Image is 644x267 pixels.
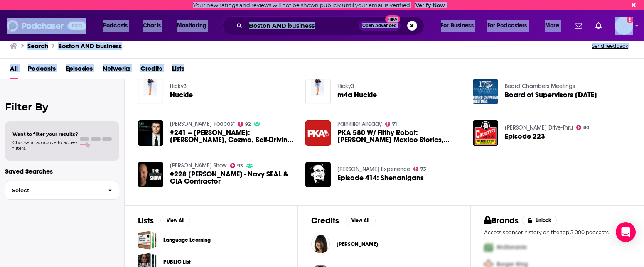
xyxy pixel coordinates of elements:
h2: Brands [484,216,519,226]
button: open menu [171,19,217,32]
h2: Credits [311,216,339,226]
div: Open Intercom Messenger [616,222,636,242]
a: Jim Cornette Experience [337,166,410,173]
a: Shawn Ryan Show [170,162,227,169]
a: Lists [172,62,184,79]
a: Board Chambers Meetings [505,83,575,90]
span: 92 [245,122,251,126]
img: m4a Huckle [305,79,331,104]
a: Language Learning [138,231,157,250]
h2: Filter By [5,101,119,113]
a: Episode 414: Shenanigans [337,174,424,181]
span: Podcasts [28,62,56,79]
a: 92 [238,122,251,127]
a: m4a Huckle [337,91,377,98]
img: #241 – Boris Sofman: Waymo, Cozmo, Self-Driving Cars, and the Future of Robotics [138,120,163,146]
a: Board of Supervisors 6/4/25 [505,91,597,98]
a: #241 – Boris Sofman: Waymo, Cozmo, Self-Driving Cars, and the Future of Robotics [170,129,295,143]
button: Select [5,181,119,200]
a: 71 [385,122,397,127]
a: PUBLIC List [163,257,191,267]
p: Access sponsor history on the top 5,000 podcasts. [484,229,630,235]
span: Select [5,188,101,193]
span: 73 [420,167,426,171]
div: Your new ratings and reviews will not be shown publicly until your email is verified. [193,2,445,8]
a: Huckle [170,91,193,98]
a: All [10,62,18,79]
a: Painkiller Already [337,120,382,127]
button: Show profile menu [615,17,633,35]
a: #228 David Rutherford - Navy SEAL & CIA Contractor [170,171,295,185]
a: Show notifications dropdown [592,19,605,33]
img: Huckle [138,79,163,104]
button: Shirley LeungShirley Leung [311,231,457,257]
a: 73 [413,167,427,171]
span: 71 [392,122,397,126]
span: Monitoring [177,20,206,32]
button: Unlock [522,216,557,225]
a: Show notifications dropdown [571,19,585,33]
a: Jim Cornette’s Drive-Thru [505,124,573,131]
span: New [385,15,400,23]
img: Episode 414: Shenanigans [305,162,331,187]
a: #228 David Rutherford - Navy SEAL & CIA Contractor [138,162,163,187]
svg: Email not verified [627,17,633,23]
p: Saved Searches [5,167,119,175]
span: Episode 223 [505,133,545,140]
a: Language Learning [163,235,211,245]
button: open menu [97,19,138,32]
img: Shirley Leung [311,235,330,253]
img: Board of Supervisors 6/4/25 [473,79,498,104]
button: open menu [435,19,484,32]
a: Verify Now [415,2,445,8]
a: Charts [138,19,166,32]
a: Hicky3 [170,83,187,90]
span: For Business [441,20,474,32]
span: For Podcasters [487,20,527,32]
button: Open AdvancedNew [359,21,401,31]
span: Board of Supervisors [DATE] [505,91,597,98]
button: open menu [539,19,570,32]
a: Episodes [66,62,93,79]
h3: Boston AND business [58,42,122,50]
a: Shirley Leung [337,241,378,247]
a: Episode 223 [473,120,498,146]
span: Credits [140,62,162,79]
img: PKA 580 W/ Filthy Robot: Woody’s Mexico Stories, Worst Looking People, Bad Cop Stories [305,120,331,146]
span: Open Advanced [362,24,397,28]
span: Charts [143,20,161,32]
span: [PERSON_NAME] [337,241,378,247]
img: Podchaser - Follow, Share and Rate Podcasts [7,18,86,34]
a: Hicky3 [337,83,354,90]
a: PKA 580 W/ Filthy Robot: Woody’s Mexico Stories, Worst Looking People, Bad Cop Stories [337,129,463,143]
span: McDonalds [497,244,527,251]
div: Search podcasts, credits, & more... [231,16,432,35]
input: Search podcasts, credits, & more... [246,19,359,32]
img: User Profile [615,17,633,35]
h2: Lists [138,216,154,226]
img: First Pro Logo [481,239,497,256]
span: Networks [103,62,130,79]
button: Send feedback [589,42,631,49]
span: 93 [237,164,243,168]
span: Podcasts [103,20,128,32]
span: Choose a tab above to access filters. [12,140,78,151]
a: 80 [576,125,590,130]
a: CreditsView All [311,216,376,226]
span: Logged in as dresnic [615,17,633,35]
button: open menu [482,19,539,32]
button: View All [346,216,376,225]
